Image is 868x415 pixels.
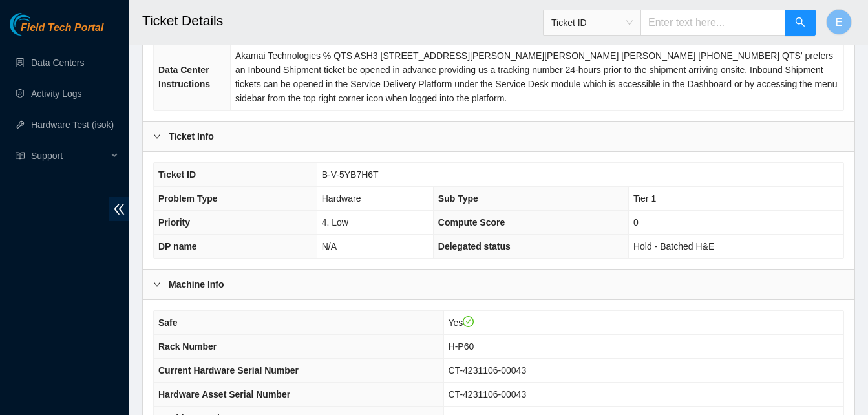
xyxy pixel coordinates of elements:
[449,341,474,352] span: H-P60
[158,341,217,352] span: Rack Number
[633,193,656,204] span: Tier 1
[158,65,210,89] span: Data Center Instructions
[10,13,65,36] img: Akamai Technologies
[438,241,511,251] span: Delegated status
[322,169,379,180] span: B-V-5YB7H6T
[438,193,478,204] span: Sub Type
[21,22,103,34] span: Field Tech Portal
[463,316,474,328] span: check-circle
[31,89,82,99] a: Activity Logs
[153,133,161,140] span: right
[640,10,785,36] input: Enter text here...
[235,50,837,103] span: Akamai Technologies ℅ QTS ASH3 [STREET_ADDRESS][PERSON_NAME][PERSON_NAME] [PERSON_NAME] [PHONE_NU...
[449,365,527,376] span: CT-4231106-00043
[158,169,196,180] span: Ticket ID
[31,120,114,130] a: Hardware Test (isok)
[438,217,505,228] span: Compute Score
[551,13,633,32] span: Ticket ID
[785,10,816,36] button: search
[109,197,129,221] span: double-left
[158,241,197,251] span: DP name
[158,217,190,228] span: Priority
[158,389,290,399] span: Hardware Asset Serial Number
[449,317,474,328] span: Yes
[169,129,214,144] b: Ticket Info
[633,241,714,251] span: Hold - Batched H&E
[322,217,348,228] span: 4. Low
[31,58,84,68] a: Data Centers
[795,17,805,29] span: search
[633,217,639,228] span: 0
[10,23,103,40] a: Akamai TechnologiesField Tech Portal
[143,270,854,299] div: Machine Info
[31,143,107,169] span: Support
[158,365,299,376] span: Current Hardware Serial Number
[153,281,161,288] span: right
[143,122,854,151] div: Ticket Info
[158,317,178,328] span: Safe
[449,389,527,399] span: CT-4231106-00043
[836,14,843,30] span: E
[322,241,337,251] span: N/A
[16,151,25,160] span: read
[169,277,224,292] b: Machine Info
[158,193,218,204] span: Problem Type
[826,9,852,35] button: E
[322,193,361,204] span: Hardware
